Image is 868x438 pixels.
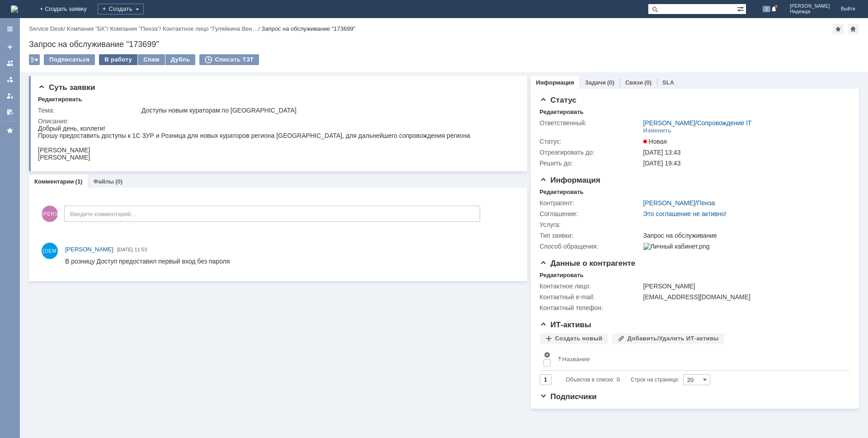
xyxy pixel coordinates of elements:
[643,232,845,239] div: Запрос на обслуживание
[3,40,17,54] a: Создать заявку
[11,5,18,13] a: Перейти на домашнюю страницу
[540,304,642,311] div: Контактный телефон:
[643,293,845,301] div: [EMAIL_ADDRESS][DOMAIN_NAME]
[67,25,110,32] div: /
[540,283,642,290] div: Контактное лицо:
[261,25,355,32] div: Запрос на обслуживание "173699"
[737,4,746,13] span: Расширенный поиск
[3,89,17,103] a: Мои заявки
[540,160,642,167] div: Решить до:
[585,79,606,86] a: Задачи
[38,96,82,103] div: Редактировать
[540,210,642,217] div: Соглашение:
[566,377,614,383] span: Объектов в списке:
[643,127,672,134] div: Изменить
[697,199,715,207] a: Пенза
[625,79,643,86] a: Связи
[3,72,17,87] a: Заявки в моей ответственности
[540,320,591,329] span: ИТ-активы
[67,25,107,32] a: Компания "БК"
[540,149,642,156] div: Отреагировать до:
[115,178,123,185] div: (0)
[643,199,715,207] div: /
[540,232,642,239] div: Тип заявки:
[617,374,620,385] div: 0
[790,9,830,14] span: Надежда
[848,24,859,34] div: Сделать домашней страницей
[643,283,845,290] div: [PERSON_NAME]
[38,83,95,92] span: Суть заявки
[34,178,74,185] a: Комментарии
[540,243,642,250] div: Способ обращения:
[110,25,163,32] div: /
[540,108,584,116] div: Редактировать
[540,392,597,401] span: Подписчики
[643,199,695,207] a: [PERSON_NAME]
[93,178,114,185] a: Файлы
[65,246,113,253] span: [PERSON_NAME]
[117,247,133,252] span: [DATE]
[540,188,584,196] div: Редактировать
[790,4,830,9] span: [PERSON_NAME]
[110,25,160,32] a: Компания "Пенза"
[536,79,574,86] a: Информация
[29,25,64,32] a: Service Desk
[98,4,144,14] div: Создать
[142,107,513,114] div: Доступы новым кураторам по [GEOGRAPHIC_DATA]
[38,107,140,114] div: Тема:
[644,79,651,86] div: (0)
[163,25,258,32] a: Контактное лицо "Гуляйкина Вен…
[540,96,576,104] span: Статус
[554,348,843,371] th: Название
[29,54,40,65] div: Работа с массовостью
[75,178,83,185] div: (1)
[540,176,600,184] span: Информация
[643,210,727,217] a: Это соглашение не активно!
[662,79,674,86] a: SLA
[3,105,17,119] a: Мои согласования
[607,79,614,86] div: (0)
[643,243,710,250] img: Личный кабинет.png
[540,199,642,207] div: Контрагент:
[540,138,642,145] div: Статус:
[29,40,859,49] div: Запрос на обслуживание "173699"
[643,160,681,167] span: [DATE] 19:43
[540,119,642,127] div: Ответственный:
[763,6,771,12] span: 3
[643,119,695,127] a: [PERSON_NAME]
[643,138,667,145] span: Новая
[543,351,551,358] span: Настройки
[3,56,17,71] a: Заявки на командах
[540,272,584,279] div: Редактировать
[11,5,18,13] img: logo
[566,374,679,385] i: Строк на странице:
[65,245,113,254] a: [PERSON_NAME]
[38,118,515,125] div: Описание:
[42,206,58,222] span: [PERSON_NAME]
[135,247,147,252] span: 11:53
[562,356,590,363] div: Название
[163,25,261,32] div: /
[643,149,681,156] span: [DATE] 13:43
[540,221,642,228] div: Услуга:
[540,293,642,301] div: Контактный e-mail:
[540,259,636,268] span: Данные о контрагенте
[643,119,752,127] div: /
[29,25,67,32] div: /
[697,119,752,127] a: Сопровождение IT
[833,24,844,34] div: Добавить в избранное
